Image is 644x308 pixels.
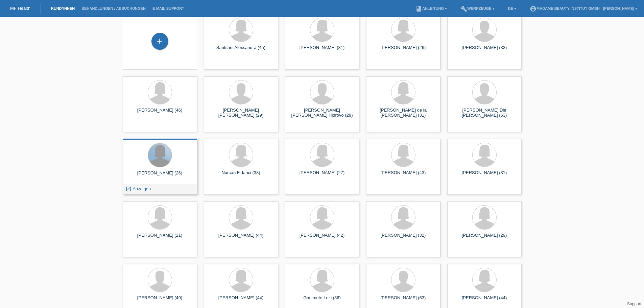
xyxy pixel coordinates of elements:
[412,6,450,10] a: bookAnleitung ▾
[125,186,151,191] a: launch Anzeigen
[149,6,188,10] a: E-Mail Support
[209,170,273,181] div: Nurcan Fidanci (38)
[10,6,30,11] a: MF Health
[128,108,192,118] div: [PERSON_NAME] (46)
[290,295,354,306] div: Ganimete Loki (36)
[453,170,516,181] div: [PERSON_NAME] (31)
[209,233,273,243] div: [PERSON_NAME] (44)
[372,108,435,118] div: [PERSON_NAME] de la [PERSON_NAME] (31)
[209,45,273,56] div: Santsani Alexsandra (45)
[526,6,641,10] a: account_circleMadame Beauty Institut GmbH - [PERSON_NAME] ▾
[530,5,536,12] i: account_circle
[48,6,78,10] a: Kund*innen
[460,5,467,12] i: build
[372,45,435,56] div: [PERSON_NAME] (26)
[128,233,192,243] div: [PERSON_NAME] (21)
[415,5,422,12] i: book
[453,233,516,243] div: [PERSON_NAME] (29)
[453,45,516,56] div: [PERSON_NAME] (33)
[209,108,273,118] div: [PERSON_NAME] [PERSON_NAME] (29)
[372,295,435,306] div: [PERSON_NAME] (63)
[505,6,520,10] a: DE ▾
[453,295,516,306] div: [PERSON_NAME] (44)
[372,170,435,181] div: [PERSON_NAME] (43)
[128,170,192,181] div: [PERSON_NAME] (26)
[133,186,151,191] span: Anzeigen
[290,45,354,56] div: [PERSON_NAME] (31)
[453,108,516,118] div: [PERSON_NAME] Die [PERSON_NAME] (63)
[152,35,168,47] div: Kund*in hinzufügen
[372,233,435,243] div: [PERSON_NAME] (32)
[290,108,354,118] div: [PERSON_NAME] [PERSON_NAME] Hidrovo (29)
[457,6,498,10] a: buildWerkzeuge ▾
[627,302,641,306] a: Support
[125,186,132,192] i: launch
[128,295,192,306] div: [PERSON_NAME] (49)
[78,6,149,10] a: Behandlungen / Abbuchungen
[290,233,354,243] div: [PERSON_NAME] (42)
[290,170,354,181] div: [PERSON_NAME] (27)
[209,295,273,306] div: [PERSON_NAME] (44)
